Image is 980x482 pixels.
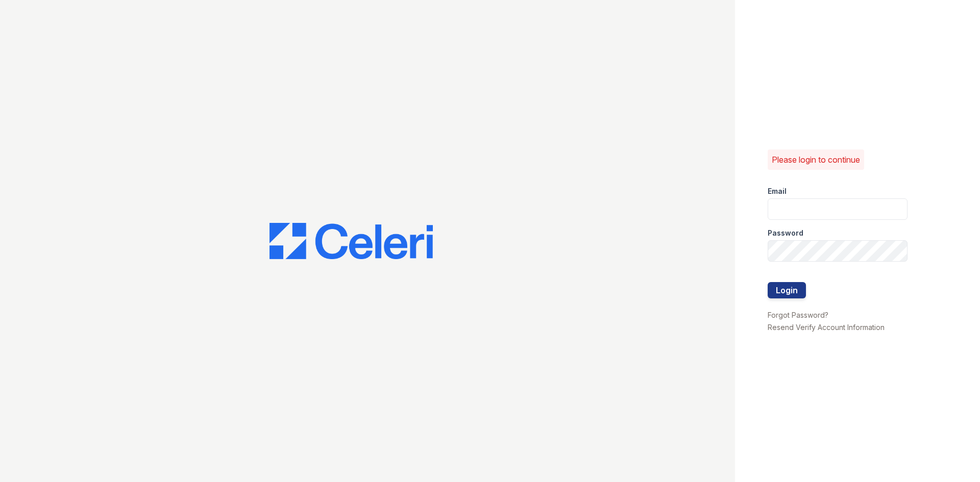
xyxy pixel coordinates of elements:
p: Please login to continue [772,154,860,166]
a: Forgot Password? [768,311,828,319]
img: CE_Logo_Blue-a8612792a0a2168367f1c8372b55b34899dd931a85d93a1a3d3e32e68fde9ad4.png [269,223,433,260]
label: Password [768,228,803,238]
button: Login [768,282,806,298]
label: Email [768,186,787,196]
a: Resend Verify Account Information [768,323,885,332]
